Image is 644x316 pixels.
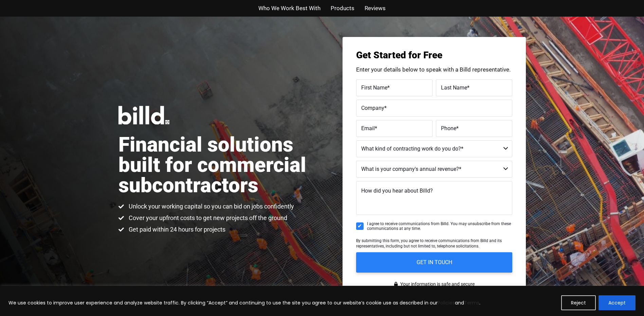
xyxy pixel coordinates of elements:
[361,187,433,194] span: How did you hear about Billd?
[356,238,502,249] span: By submitting this form, you agree to receive communications from Billd and its representatives, ...
[356,222,364,230] input: I agree to receive communications from Billd. You may unsubscribe from these communications at an...
[438,299,455,306] a: Policies
[118,135,322,196] h1: Financial solutions built for commercial subcontractors
[127,214,287,222] span: Cover your upfront costs to get new projects off the ground
[8,299,480,307] p: We use cookies to improve user experience and analyze website traffic. By clicking “Accept” and c...
[356,51,512,60] h3: Get Started for Free
[464,299,479,306] a: Terms
[356,252,512,273] input: GET IN TOUCH
[399,279,475,289] span: Your information is safe and secure
[561,295,596,310] button: Reject
[441,125,456,131] span: Phone
[127,225,225,234] span: Get paid within 24 hours for projects
[365,3,386,13] a: Reviews
[599,295,636,310] button: Accept
[367,221,512,231] span: I agree to receive communications from Billd. You may unsubscribe from these communications at an...
[331,3,354,13] a: Products
[356,67,512,73] p: Enter your details below to speak with a Billd representative.
[361,84,387,91] span: First Name
[441,84,467,91] span: Last Name
[361,125,375,131] span: Email
[258,3,320,13] a: Who We Work Best With
[127,202,294,211] span: Unlock your working capital so you can bid on jobs confidently
[361,104,384,111] span: Company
